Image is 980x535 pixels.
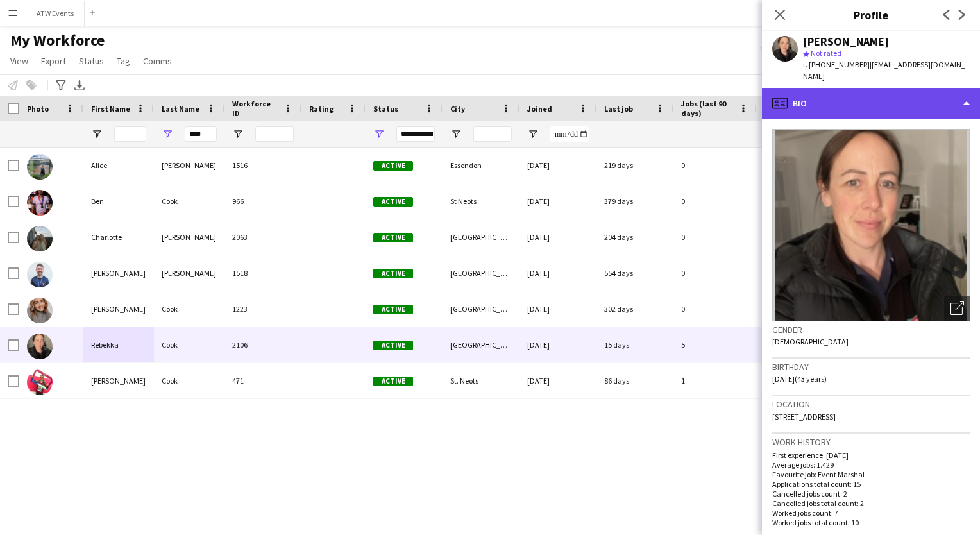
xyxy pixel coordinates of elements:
div: [DATE] [520,183,596,219]
img: Rebecca Cook [27,298,53,323]
input: Joined Filter Input [550,126,589,142]
span: My Workforce [10,31,105,50]
app-action-btn: Advanced filters [53,78,69,93]
div: 1223 [224,291,301,327]
img: Crew avatar or photo [772,129,970,321]
p: Cancelled jobs count: 2 [772,489,970,498]
div: [DATE] [520,363,596,398]
div: Essendon [443,148,520,183]
h3: Profile [762,6,980,23]
div: 1 [673,363,757,398]
div: 966 [224,183,301,219]
div: Cook [154,183,224,219]
div: Bio [762,88,980,119]
span: | [EMAIL_ADDRESS][DOMAIN_NAME] [803,60,965,81]
div: [DATE] [520,327,596,362]
div: [PERSON_NAME] [154,219,224,255]
p: First experience: [DATE] [772,450,970,460]
div: 204 days [596,219,673,255]
div: 0 [673,255,757,291]
div: [PERSON_NAME] [803,36,889,47]
div: 0 [673,219,757,255]
img: Ben Cook [27,190,53,216]
div: [GEOGRAPHIC_DATA] [443,219,520,255]
div: [PERSON_NAME] [154,148,224,183]
button: Open Filter Menu [450,128,462,140]
div: [PERSON_NAME] [83,363,154,398]
button: Open Filter Menu [373,128,385,140]
div: [DATE] [520,219,596,255]
div: [DATE] [520,291,596,327]
p: Worked jobs count: 7 [772,508,970,518]
div: Ben [83,183,154,219]
div: Rebekka [83,327,154,362]
div: [PERSON_NAME] [83,291,154,327]
button: Open Filter Menu [232,128,244,140]
div: Charlotte [83,219,154,255]
div: 554 days [596,255,673,291]
input: First Name Filter Input [114,126,146,142]
div: 15 days [596,327,673,362]
span: [STREET_ADDRESS] [772,412,836,421]
span: [DEMOGRAPHIC_DATA] [772,337,849,346]
button: ATW Events [26,1,85,26]
span: Workforce ID [232,99,278,118]
span: Active [373,197,413,207]
p: Favourite job: Event Marshal [772,470,970,479]
span: [DATE] (43 years) [772,374,827,384]
span: City [450,104,465,114]
p: Cancelled jobs total count: 2 [772,498,970,508]
div: 0 [673,148,757,183]
span: Last job [604,104,633,114]
span: Not rated [811,48,841,58]
span: Status [373,104,398,114]
div: Cook [154,327,224,362]
a: Status [74,53,109,69]
img: Alice Cooke [27,154,53,180]
div: St. Neots [443,363,520,398]
div: 1516 [224,148,301,183]
div: [PERSON_NAME] [154,255,224,291]
span: Photo [27,104,49,114]
div: [PERSON_NAME] [83,255,154,291]
div: [GEOGRAPHIC_DATA] [443,291,520,327]
h3: Birthday [772,361,970,373]
span: Active [373,377,413,386]
h3: Work history [772,436,970,448]
span: Active [373,161,413,171]
div: Cook [154,291,224,327]
span: Active [373,305,413,314]
div: [DATE] [520,148,596,183]
img: Nathan Cooke [27,262,53,287]
div: 302 days [596,291,673,327]
div: 471 [224,363,301,398]
span: t. [PHONE_NUMBER] [803,60,870,69]
div: [GEOGRAPHIC_DATA] [443,255,520,291]
a: View [5,53,33,69]
span: Active [373,269,413,278]
a: Tag [112,53,135,69]
div: 0 [673,183,757,219]
span: Last Name [162,104,199,114]
div: Alice [83,148,154,183]
span: View [10,55,28,67]
p: Applications total count: 15 [772,479,970,489]
span: Tag [117,55,130,67]
div: 0 [673,291,757,327]
span: Active [373,341,413,350]
a: Export [36,53,71,69]
div: Cook [154,363,224,398]
span: Export [41,55,66,67]
div: 219 days [596,148,673,183]
div: 2063 [224,219,301,255]
button: Open Filter Menu [527,128,539,140]
span: Joined [527,104,552,114]
div: 379 days [596,183,673,219]
span: First Name [91,104,130,114]
input: Last Name Filter Input [185,126,217,142]
div: 86 days [596,363,673,398]
span: Status [79,55,104,67]
h3: Location [772,398,970,410]
span: Jobs (last 90 days) [681,99,734,118]
app-action-btn: Export XLSX [72,78,87,93]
